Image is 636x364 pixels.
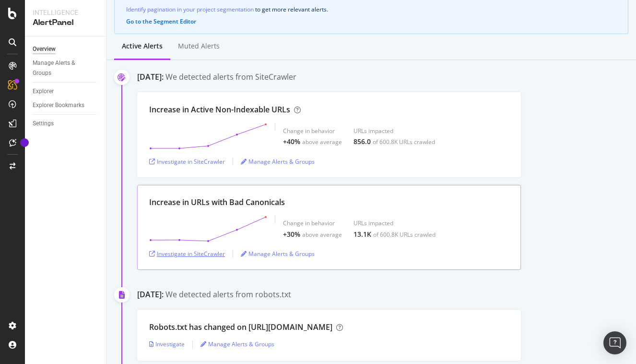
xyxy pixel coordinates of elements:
div: Change in behavior [283,127,342,135]
button: Manage Alerts & Groups [241,246,315,262]
div: Muted alerts [178,41,220,51]
a: Explorer Bookmarks [33,100,99,110]
a: Manage Alerts & Groups [241,158,315,166]
div: [DATE]: [137,72,164,83]
a: Explorer [33,86,99,97]
div: +30% [283,230,300,239]
div: Intelligence [33,8,98,17]
div: Increase in Active Non-Indexable URLs [149,104,290,115]
a: Identify pagination in your project segmentation [126,4,254,14]
div: Tooltip anchor [20,138,29,147]
a: Overview [33,44,99,54]
div: Active alerts [122,41,163,51]
a: Investigate [149,340,185,348]
div: Increase in URLs with Bad Canonicals [149,197,285,208]
button: Investigate in SiteCrawler [149,154,225,169]
div: Change in behavior [283,219,342,227]
div: AlertPanel [33,17,98,28]
div: of 600.8K URLs crawled [373,138,435,146]
a: Manage Alerts & Groups [200,340,274,348]
div: above average [302,138,342,146]
button: Manage Alerts & Groups [241,154,315,169]
a: Investigate in SiteCrawler [149,158,225,166]
div: URLs impacted [353,127,435,135]
div: Overview [33,44,56,54]
button: Investigate [149,337,185,352]
div: We detected alerts from robots.txt [165,289,291,300]
div: Explorer [33,86,54,97]
div: 13.1K [353,230,371,239]
div: Robots.txt has changed on [URL][DOMAIN_NAME] [149,322,332,333]
button: Go to the Segment Editor [126,18,196,25]
div: of 600.8K URLs crawled [373,231,436,239]
div: above average [302,231,342,239]
a: Manage Alerts & Groups [241,250,315,258]
div: URLs impacted [353,219,436,227]
div: Explorer Bookmarks [33,100,84,110]
div: to get more relevant alerts . [126,4,616,14]
div: +40% [283,137,300,146]
div: Open Intercom Messenger [603,331,626,354]
a: Manage Alerts & Groups [33,58,99,78]
div: We detected alerts from SiteCrawler [165,72,296,83]
button: Manage Alerts & Groups [200,337,274,352]
div: [DATE]: [137,289,164,300]
div: Settings [33,119,54,129]
a: Investigate in SiteCrawler [149,250,225,258]
button: Investigate in SiteCrawler [149,246,225,262]
a: Settings [33,119,99,129]
div: 856.0 [353,137,371,146]
div: Manage Alerts & Groups [33,58,90,78]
